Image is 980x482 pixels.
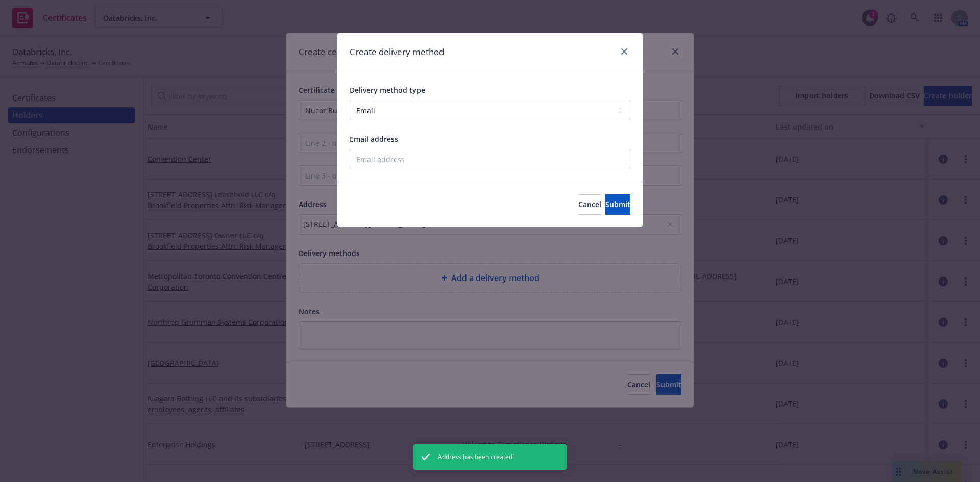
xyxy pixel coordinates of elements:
[350,45,444,59] h1: Create delivery method
[605,194,630,215] button: Submit
[350,85,425,95] span: Delivery method type
[438,452,514,462] span: Address has been created!
[578,194,601,215] button: Cancel
[350,134,398,144] span: Email address
[350,149,630,169] input: Email address
[605,199,630,209] span: Submit
[618,45,630,58] a: close
[578,199,601,209] span: Cancel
